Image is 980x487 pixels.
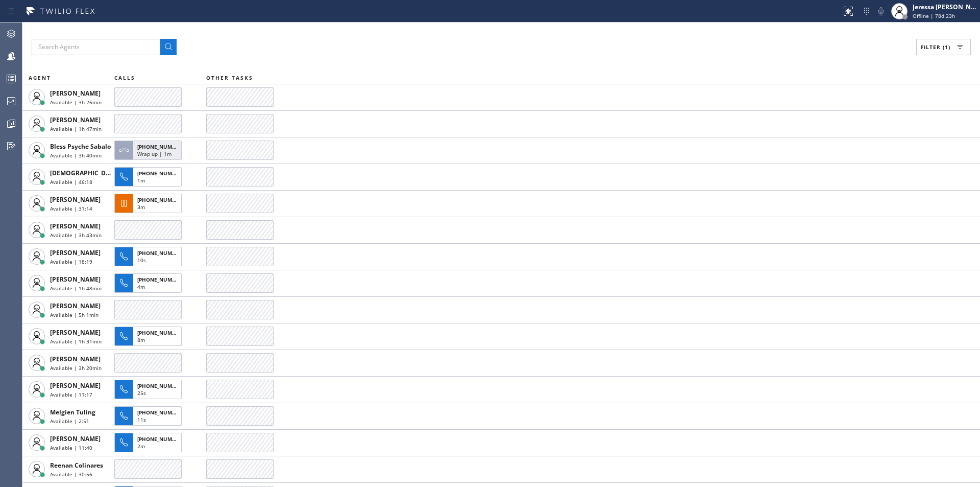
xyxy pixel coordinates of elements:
[916,39,971,55] button: Filter (1)
[137,276,184,283] span: [PHONE_NUMBER]
[137,170,184,177] span: [PHONE_NUMBER]
[50,408,95,416] span: Melgien Tuling
[32,39,160,55] input: Search Agents
[50,381,101,390] span: [PERSON_NAME]
[29,74,51,81] span: AGENT
[874,4,888,18] button: Mute
[137,382,184,389] span: [PHONE_NUMBER]
[114,403,185,429] button: [PHONE_NUMBER]11s
[50,434,101,443] span: [PERSON_NAME]
[137,283,145,290] span: 4m
[50,285,102,292] span: Available | 1h 48min
[137,443,145,450] span: 2m
[137,257,146,264] span: 10s
[50,258,92,265] span: Available | 18:19
[137,435,184,443] span: [PHONE_NUMBER]
[50,328,101,337] span: [PERSON_NAME]
[137,416,146,423] span: 11s
[50,302,101,310] span: [PERSON_NAME]
[921,43,950,51] span: Filter (1)
[137,389,146,397] span: 25s
[50,311,99,318] span: Available | 5h 1min
[50,115,101,124] span: [PERSON_NAME]
[114,377,185,402] button: [PHONE_NUMBER]25s
[50,89,101,98] span: [PERSON_NAME]
[137,177,145,184] span: 1m
[50,275,101,284] span: [PERSON_NAME]
[50,471,92,478] span: Available | 30:56
[50,205,92,212] span: Available | 31:14
[137,143,184,150] span: [PHONE_NUMBER]
[137,409,184,416] span: [PHONE_NUMBER]
[913,12,955,19] span: Offline | 78d 23h
[137,329,184,336] span: [PHONE_NUMBER]
[114,137,185,163] button: [PHONE_NUMBER]Wrap up | 1m
[913,3,977,11] div: Jeressa [PERSON_NAME]
[50,444,92,451] span: Available | 11:40
[206,74,253,81] span: OTHER TASKS
[114,74,135,81] span: CALLS
[137,150,171,157] span: Wrap up | 1m
[50,355,101,363] span: [PERSON_NAME]
[50,142,111,151] span: Bless Psyche Sabalo
[114,164,185,190] button: [PHONE_NUMBER]1m
[50,364,102,372] span: Available | 3h 20min
[50,195,101,204] span: [PERSON_NAME]
[50,418,89,425] span: Available | 2:51
[50,338,102,345] span: Available | 1h 31min
[50,461,103,470] span: Reenan Colinares
[50,231,102,239] span: Available | 3h 43min
[50,178,92,185] span: Available | 46:18
[50,152,102,159] span: Available | 3h 40min
[137,249,184,257] span: [PHONE_NUMBER]
[50,169,170,177] span: [DEMOGRAPHIC_DATA][PERSON_NAME]
[114,323,185,349] button: [PHONE_NUMBER]8m
[50,222,101,230] span: [PERSON_NAME]
[114,430,185,455] button: [PHONE_NUMBER]2m
[114,270,185,296] button: [PHONE_NUMBER]4m
[137,196,184,203] span: [PHONE_NUMBER]
[114,191,185,216] button: [PHONE_NUMBER]3m
[50,248,101,257] span: [PERSON_NAME]
[137,336,145,343] span: 8m
[50,99,102,106] span: Available | 3h 26min
[50,391,92,398] span: Available | 11:17
[50,125,102,132] span: Available | 1h 47min
[114,244,185,269] button: [PHONE_NUMBER]10s
[137,203,145,211] span: 3m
